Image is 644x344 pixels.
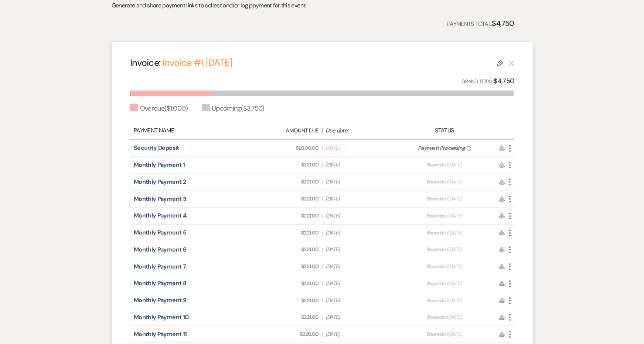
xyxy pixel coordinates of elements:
span: Shared [426,280,443,287]
span: $1,000.00 [251,144,318,152]
button: This payment plan cannot be deleted because it contains links that have been paid through Weven’s... [508,60,514,66]
div: on [DATE] [397,330,491,338]
span: [DATE] [326,297,393,304]
div: | [247,126,398,135]
a: Monthly Payment 9 [134,296,186,304]
span: $221.00 [251,297,318,304]
span: [DATE] [326,330,393,338]
span: [DATE] [326,313,393,321]
span: Shared [426,178,443,185]
div: on [DATE] [397,280,491,287]
span: | [321,195,322,203]
span: Shared [426,212,443,219]
a: Monthly Payment 10 [134,313,188,321]
span: Shared [426,229,443,236]
div: Overdue ( $1,000 ) [130,104,188,114]
div: Upcoming ( $3,750 ) [202,104,265,114]
span: | [321,246,322,253]
div: on [DATE] [397,313,491,321]
div: on [DATE] [397,161,491,169]
span: $221.00 [251,229,318,237]
div: on [DATE] [397,229,491,237]
div: Status [397,126,491,135]
p: Grand Total: [461,76,514,87]
strong: $4,750 [492,18,514,28]
a: Monthly Payment 3 [134,195,186,203]
div: on [DATE] [397,263,491,270]
div: on [DATE] [397,246,491,253]
a: Invoice #1 [DATE] [163,57,232,69]
span: [DATE] [326,280,393,287]
span: Shared [426,246,443,253]
span: $221.00 [251,161,318,169]
span: Shared [426,331,443,337]
a: Monthly Payment 7 [134,263,186,270]
a: Monthly Payment 6 [134,246,186,253]
a: Security Deposit [134,144,179,152]
span: | [321,313,322,321]
span: $221.00 [251,178,318,186]
span: | [321,330,322,338]
span: [DATE] [326,144,393,152]
span: | [321,212,322,220]
span: $221.00 [251,263,318,270]
a: Monthly Payment 8 [134,279,186,287]
a: Monthly Payment 2 [134,178,186,186]
div: on [DATE] [397,195,491,203]
span: Shared [426,263,443,270]
h4: Invoice: [130,56,232,69]
span: $221.00 [251,195,318,203]
span: [DATE] [326,229,393,237]
div: on [DATE] [397,212,491,220]
span: [DATE] [326,263,393,270]
p: Payments Total: [447,17,514,29]
span: Shared [426,314,443,320]
span: | [321,263,322,270]
p: Generate and share payment links to collect and/or log payment for this event. [112,1,306,10]
a: Monthly Payment 5 [134,229,186,236]
div: on [DATE] [397,297,491,304]
span: | [321,161,322,169]
a: Monthly Payment 1 [134,161,185,169]
span: Shared [426,297,443,304]
a: Monthly Payment 11 [134,330,187,338]
span: Shared [426,195,443,202]
span: | [321,178,322,186]
span: [DATE] [326,195,393,203]
span: Shared [426,161,443,168]
div: Payment Name [134,126,247,135]
span: [DATE] [326,161,393,169]
span: $221.00 [251,280,318,287]
span: | [321,229,322,237]
span: [DATE] [326,178,393,186]
span: $220.00 [251,330,318,338]
span: $221.00 [251,212,318,220]
span: ? [467,146,471,151]
span: | [321,280,322,287]
div: Due date [326,127,393,135]
span: | [321,144,322,152]
span: [DATE] [326,212,393,220]
span: | [321,297,322,304]
strong: $4,750 [494,77,514,85]
span: $221.00 [251,246,318,253]
div: on [DATE] [397,178,491,186]
span: [DATE] [326,246,393,253]
div: Amount Due [251,127,318,135]
a: Monthly Payment 4 [134,212,186,219]
span: Payment Processing [418,145,465,151]
span: $221.00 [251,313,318,321]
